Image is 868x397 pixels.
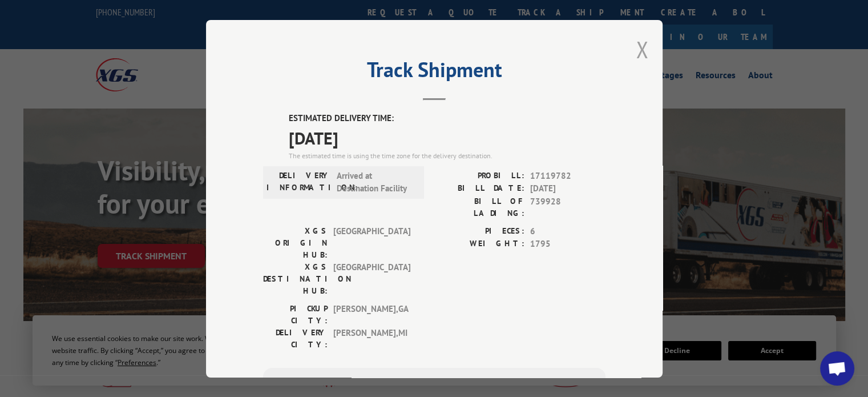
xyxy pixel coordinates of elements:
[263,302,328,326] label: PICKUP CITY:
[289,150,605,161] div: The estimated time is using the time zone for the delivery destination.
[263,326,328,350] label: DELIVERY CITY:
[263,62,605,83] h2: Track Shipment
[530,224,605,238] span: 6
[434,182,524,195] label: BILL DATE:
[337,169,414,195] span: Arrived at Destination Facility
[289,125,605,150] span: [DATE]
[333,326,410,350] span: [PERSON_NAME] , MI
[333,302,410,326] span: [PERSON_NAME] , GA
[434,169,524,182] label: PROBILL:
[636,34,648,65] button: Close modal
[434,224,524,238] label: PIECES:
[530,195,605,219] span: 739928
[820,351,854,386] a: Open chat
[434,238,524,251] label: WEIGHT:
[530,238,605,251] span: 1795
[530,169,605,182] span: 17119782
[289,112,605,125] label: ESTIMATED DELIVERY TIME:
[263,224,328,260] label: XGS ORIGIN HUB:
[434,195,524,219] label: BILL OF LADING:
[263,260,328,296] label: XGS DESTINATION HUB:
[333,260,410,296] span: [GEOGRAPHIC_DATA]
[267,169,331,195] label: DELIVERY INFORMATION:
[333,224,410,260] span: [GEOGRAPHIC_DATA]
[530,182,605,195] span: [DATE]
